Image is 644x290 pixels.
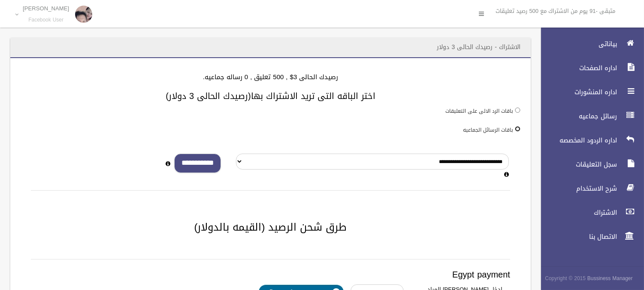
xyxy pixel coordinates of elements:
span: اداره الردود المخصصه [534,136,620,145]
a: رسائل جماعيه [534,107,644,126]
a: اداره الصفحات [534,59,644,77]
a: بياناتى [534,34,644,53]
strong: Bussiness Manager [587,274,633,283]
a: الاتصال بنا [534,227,644,246]
a: اداره المنشورات [534,83,644,102]
p: [PERSON_NAME] [23,5,69,12]
h3: Egypt payment [31,270,510,279]
span: اداره الصفحات [534,64,620,72]
span: Copyright © 2015 [545,274,586,283]
span: الاشتراك [534,208,620,217]
span: اداره المنشورات [534,88,620,96]
span: رسائل جماعيه [534,112,620,120]
span: سجل التعليقات [534,160,620,169]
h2: طرق شحن الرصيد (القيمه بالدولار) [21,222,520,233]
a: سجل التعليقات [534,155,644,174]
a: شرح الاستخدام [534,179,644,198]
h3: اختر الباقه التى تريد الاشتراك بها(رصيدك الحالى 3 دولار) [21,91,520,101]
small: Facebook User [23,17,69,23]
label: باقات الرد الالى على التعليقات [445,106,513,116]
a: اداره الردود المخصصه [534,131,644,150]
h4: رصيدك الحالى 3$ , 500 تعليق , 0 رساله جماعيه. [21,74,520,81]
a: الاشتراك [534,203,644,222]
span: شرح الاستخدام [534,184,620,193]
label: باقات الرسائل الجماعيه [463,125,513,135]
header: الاشتراك - رصيدك الحالى 3 دولار [427,39,531,56]
span: الاتصال بنا [534,232,620,241]
span: بياناتى [534,40,620,48]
